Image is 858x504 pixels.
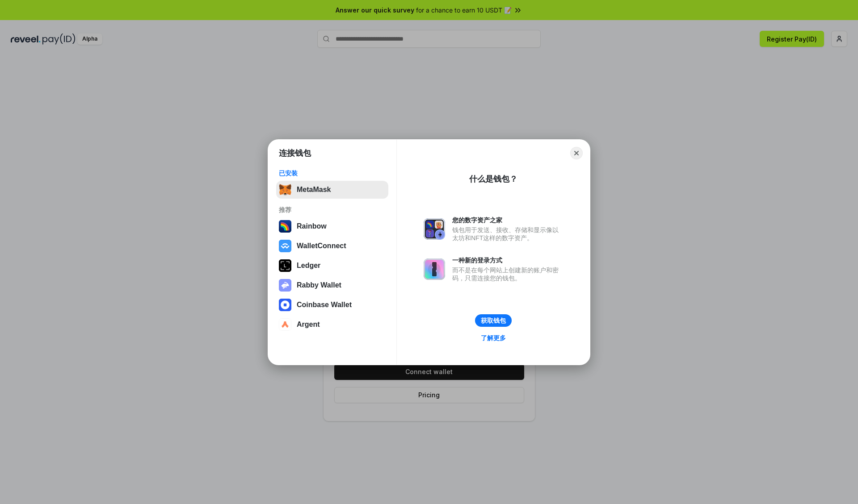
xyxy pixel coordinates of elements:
[424,218,445,240] img: svg+xml,%3Csvg%20xmlns%3D%22http%3A%2F%2Fwww.w3.org%2F2000%2Fsvg%22%20fill%3D%22none%22%20viewBox...
[452,266,563,282] div: 而不是在每个网站上创建新的账户和密码，只需连接您的钱包。
[276,296,388,314] button: Coinbase Wallet
[424,258,445,280] img: svg+xml,%3Csvg%20xmlns%3D%22http%3A%2F%2Fwww.w3.org%2F2000%2Fsvg%22%20fill%3D%22none%22%20viewBox...
[279,169,386,177] div: 已安装
[452,216,563,224] div: 您的数字资产之家
[452,256,563,264] div: 一种新的登录方式
[297,281,341,289] div: Rabby Wallet
[276,276,388,294] button: Rabby Wallet
[276,217,388,235] button: Rainbow
[279,220,291,233] img: svg+xml,%3Csvg%20width%3D%22120%22%20height%3D%22120%22%20viewBox%3D%220%200%20120%20120%22%20fil...
[276,316,388,333] button: Argent
[452,226,563,242] div: 钱包用于发送、接收、存储和显示像以太坊和NFT这样的数字资产。
[481,317,506,325] div: 获取钱包
[475,314,512,327] button: 获取钱包
[469,174,517,184] div: 什么是钱包？
[279,299,291,311] img: svg+xml,%3Csvg%20width%3D%2228%22%20height%3D%2228%22%20viewBox%3D%220%200%2028%2028%22%20fill%3D...
[276,257,388,275] button: Ledger
[297,186,331,194] div: MetaMask
[279,148,311,158] h1: 连接钱包
[279,279,291,292] img: svg+xml,%3Csvg%20xmlns%3D%22http%3A%2F%2Fwww.w3.org%2F2000%2Fsvg%22%20fill%3D%22none%22%20viewBox...
[570,147,583,159] button: Close
[297,242,346,250] div: WalletConnect
[279,259,291,272] img: svg+xml,%3Csvg%20xmlns%3D%22http%3A%2F%2Fwww.w3.org%2F2000%2Fsvg%22%20width%3D%2228%22%20height%3...
[297,222,327,230] div: Rainbow
[276,237,388,255] button: WalletConnect
[297,301,352,309] div: Coinbase Wallet
[279,183,291,196] img: svg+xml,%3Csvg%20fill%3D%22none%22%20height%3D%2233%22%20viewBox%3D%220%200%2035%2033%22%20width%...
[297,262,320,270] div: Ledger
[276,181,388,199] button: MetaMask
[279,240,291,252] img: svg+xml,%3Csvg%20width%3D%2228%22%20height%3D%2228%22%20viewBox%3D%220%200%2028%2028%22%20fill%3D...
[297,321,320,329] div: Argent
[279,318,291,331] img: svg+xml,%3Csvg%20width%3D%2228%22%20height%3D%2228%22%20viewBox%3D%220%200%2028%2028%22%20fill%3D...
[279,206,386,214] div: 推荐
[481,334,506,342] div: 了解更多
[475,332,511,344] a: 了解更多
